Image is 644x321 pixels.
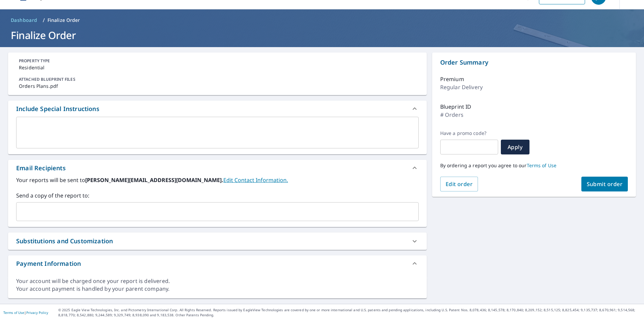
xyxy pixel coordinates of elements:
[440,58,628,67] p: Order Summary
[8,28,636,42] h1: Finalize Order
[16,191,419,200] label: Send a copy of the report to:
[223,176,288,184] a: EditContactInfo
[8,101,427,117] div: Include Special Instructions
[16,259,81,268] div: Payment Information
[587,180,623,188] span: Submit order
[16,277,419,285] div: Your account will be charged once your report is delivered.
[8,160,427,176] div: Email Recipients
[501,140,529,154] button: Apply
[8,15,636,26] nav: breadcrumb
[43,16,45,24] li: /
[8,15,40,26] a: Dashboard
[8,233,427,250] div: Substitutions and Customization
[16,176,419,184] label: Your reports will be sent to
[19,64,416,71] p: Residential
[506,143,524,151] span: Apply
[85,176,223,184] b: [PERSON_NAME][EMAIL_ADDRESS][DOMAIN_NAME].
[440,163,628,169] p: By ordering a report you agree to our
[19,76,416,82] p: ATTACHED BLUEPRINT FILES
[440,130,498,136] label: Have a promo code?
[446,180,473,188] span: Edit order
[26,310,48,315] a: Privacy Policy
[16,285,419,293] div: Your account payment is handled by your parent company.
[16,104,99,113] div: Include Special Instructions
[3,310,24,315] a: Terms of Use
[8,255,427,272] div: Payment Information
[440,75,464,83] p: Premium
[3,311,48,315] p: |
[527,162,557,169] a: Terms of Use
[19,82,416,90] p: Orders Plans.pdf
[16,164,66,173] div: Email Recipients
[16,237,113,246] div: Substitutions and Customization
[440,177,478,191] button: Edit order
[11,17,37,24] span: Dashboard
[19,58,416,64] p: PROPERTY TYPE
[58,308,641,318] p: © 2025 Eagle View Technologies, Inc. and Pictometry International Corp. All Rights Reserved. Repo...
[440,111,463,119] p: # Orders
[440,83,483,91] p: Regular Delivery
[47,17,80,24] p: Finalize Order
[440,103,472,111] p: Blueprint ID
[581,177,628,191] button: Submit order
